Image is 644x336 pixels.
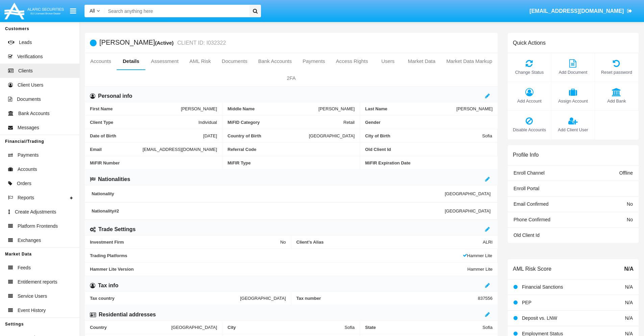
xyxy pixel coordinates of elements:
[228,160,355,165] span: MiFIR Type
[203,133,217,138] span: [DATE]
[18,237,41,244] span: Exchanges
[18,293,47,300] span: Service Users
[625,300,633,305] span: N/A
[99,311,156,318] h6: Residential addresses
[522,300,531,305] span: PEP
[344,325,355,330] span: Sofia
[18,110,50,117] span: Bank Accounts
[445,208,491,214] span: [GEOGRAPHIC_DATA]
[365,325,482,330] span: State
[529,8,624,14] span: [EMAIL_ADDRESS][DOMAIN_NAME]
[522,284,563,290] span: Financial Sanctions
[456,106,493,111] span: [PERSON_NAME]
[365,147,492,152] span: Old Client Id
[526,2,636,21] a: [EMAIL_ADDRESS][DOMAIN_NAME]
[90,160,217,165] span: MiFIR Number
[18,223,58,230] span: Platform Frontends
[253,53,297,69] a: Bank Accounts
[228,106,318,111] span: Middle Name
[513,40,546,46] h6: Quick Actions
[98,282,118,289] h6: Tax info
[513,152,539,158] h6: Profile Info
[85,53,117,69] a: Accounts
[343,120,355,125] span: Retail
[240,296,286,301] span: [GEOGRAPHIC_DATA]
[98,226,136,233] h6: Trade Settings
[17,180,31,187] span: Orders
[90,253,463,258] span: Trading Platforms
[90,8,95,14] span: All
[555,69,591,75] span: Add Document
[483,240,493,245] span: ALRI
[619,170,633,176] span: Offline
[365,133,482,138] span: City of Birth
[463,253,492,258] span: Hammer Lite
[482,325,493,330] span: Sofia
[17,53,43,60] span: Verifications
[598,69,635,75] span: Reset password
[18,124,39,131] span: Messages
[18,278,57,286] span: Entitlement reports
[365,106,456,111] span: Last Name
[18,307,46,314] span: Event History
[514,232,540,238] span: Old Client Id
[402,53,441,69] a: Market Data
[90,240,280,245] span: Investment Firm
[511,127,548,133] span: Disable Accounts
[482,133,492,138] span: Sofia
[17,96,41,103] span: Documents
[365,160,493,165] span: MiFIR Expiration Date
[627,201,633,207] span: No
[511,69,548,75] span: Change Status
[555,98,591,104] span: Assign Account
[514,201,548,207] span: Email Confirmed
[555,127,591,133] span: Add Client User
[85,7,105,15] a: All
[511,98,548,104] span: Add Account
[117,53,146,69] a: Details
[176,40,226,46] small: CLIENT ID: I032322
[155,39,175,47] div: (Active)
[598,98,635,104] span: Add Bank
[85,70,498,86] a: 2FA
[181,106,217,111] span: [PERSON_NAME]
[171,325,217,330] span: [GEOGRAPHIC_DATA]
[18,194,34,201] span: Reports
[228,133,309,138] span: Country of Birth
[19,39,32,46] span: Leads
[331,53,374,69] a: Access Rights
[514,170,545,176] span: Enroll Channel
[18,166,37,173] span: Accounts
[468,267,493,272] span: Hammer Lite
[18,264,31,271] span: Feeds
[296,296,478,301] span: Tax number
[92,208,445,214] span: Nationality #2
[18,152,39,159] span: Payments
[625,284,633,290] span: N/A
[514,186,539,191] span: Enroll Portal
[98,176,130,183] h6: Nationalities
[98,92,132,100] h6: Personal info
[90,106,181,111] span: First Name
[297,53,331,69] a: Payments
[3,1,65,21] img: Logo image
[99,39,226,47] h5: [PERSON_NAME]
[90,325,171,330] span: Country
[18,82,43,89] span: Client Users
[318,106,355,111] span: [PERSON_NAME]
[478,296,493,301] span: 837556
[441,53,498,69] a: Market Data Markup
[90,120,198,125] span: Client Type
[625,315,633,321] span: N/A
[90,267,468,272] span: Hammer Lite Version
[296,240,483,245] span: Client’s Alias
[514,217,550,222] span: Phone Confirmed
[216,53,253,69] a: Documents
[198,120,217,125] span: Individual
[445,191,491,196] span: [GEOGRAPHIC_DATA]
[228,147,355,152] span: Referral Code
[365,120,493,125] span: Gender
[513,266,551,272] h6: AML Risk Score
[15,208,56,216] span: Create Adjustments
[624,265,634,273] span: N/A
